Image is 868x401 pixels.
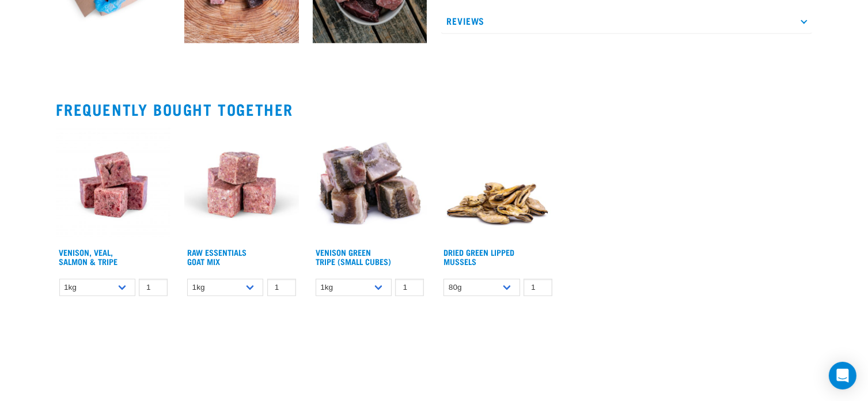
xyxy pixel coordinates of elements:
[441,127,555,242] img: 1306 Freeze Dried Mussels 01
[444,250,514,263] a: Dried Green Lipped Mussels
[316,250,391,263] a: Venison Green Tripe (Small Cubes)
[187,250,247,263] a: Raw Essentials Goat Mix
[267,279,296,297] input: 1
[59,250,118,263] a: Venison, Veal, Salmon & Tripe
[184,127,299,242] img: Goat M Ix 38448
[524,279,552,297] input: 1
[139,279,168,297] input: 1
[829,362,856,389] div: Open Intercom Messenger
[56,100,812,118] h2: Frequently bought together
[441,8,812,34] p: Reviews
[395,279,424,297] input: 1
[313,127,427,242] img: 1079 Green Tripe Venison 01
[56,127,171,242] img: Venison Veal Salmon Tripe 1621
